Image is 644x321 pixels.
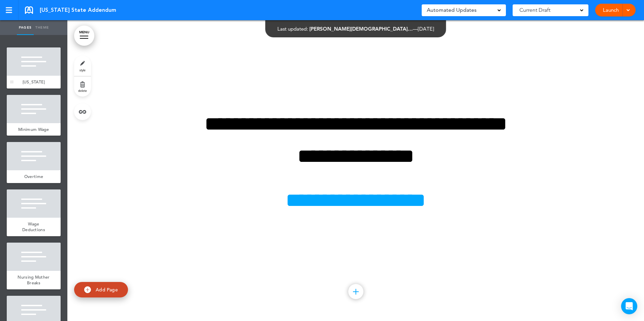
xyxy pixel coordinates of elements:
a: [US_STATE] [7,76,61,88]
a: Theme [34,20,51,35]
span: Last updated: [278,26,308,32]
span: Overtime [24,174,43,179]
a: Overtime [7,170,61,183]
span: Nursing Mother Breaks [18,274,50,286]
span: [DATE] [418,26,434,32]
a: delete [74,76,91,97]
a: Minimum Wage [7,123,61,136]
a: Nursing Mother Breaks [7,271,61,289]
a: Pages [17,20,34,35]
a: Wage Deductions [7,218,61,236]
a: Launch [600,4,621,16]
span: Automated Updates [427,5,477,15]
a: MENU [74,26,94,46]
span: delete [78,88,87,93]
a: Add Page [74,282,128,298]
span: [US_STATE] State Addendum [40,6,116,14]
div: Open Intercom Messenger [621,298,637,314]
span: [PERSON_NAME][DEMOGRAPHIC_DATA]… [310,26,413,32]
a: style [74,56,91,76]
span: Current Draft [519,5,550,15]
img: add.svg [84,286,91,293]
div: — [278,26,434,31]
span: Minimum Wage [18,127,49,132]
span: [US_STATE] [23,79,45,85]
span: Wage Deductions [22,221,45,233]
span: style [79,68,86,72]
span: Add Page [96,287,118,293]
